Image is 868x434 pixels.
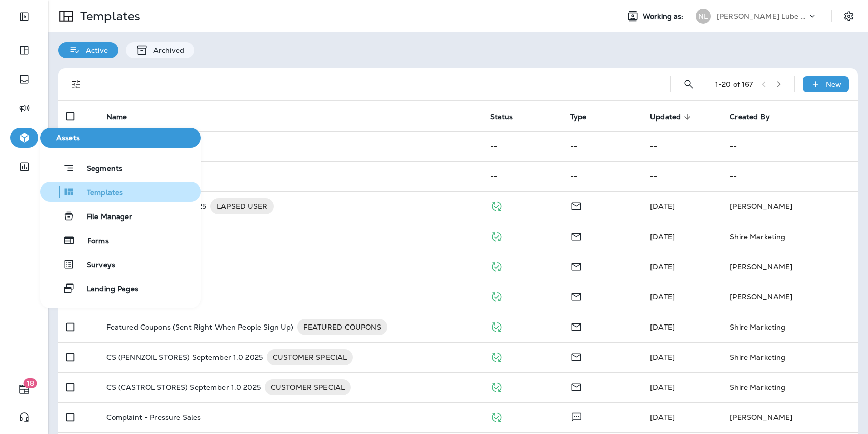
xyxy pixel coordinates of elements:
[722,342,858,372] td: Shire Marketing
[650,322,675,332] span: Shire Marketing
[490,291,503,300] span: Published
[10,7,38,27] button: Expand Sidebar
[570,113,587,121] span: Type
[106,349,263,365] p: CS (PENNZOIL STORES) September 1.0 2025
[570,382,582,391] span: Email
[482,161,562,191] td: --
[40,230,201,250] button: Forms
[570,231,582,240] span: Email
[696,9,711,24] div: NL
[490,412,503,421] span: Published
[106,113,127,121] span: Name
[40,158,201,178] button: Segments
[44,134,197,142] span: Assets
[267,352,353,362] span: CUSTOMER SPECIAL
[76,9,140,24] p: Templates
[570,201,582,210] span: Email
[24,378,37,388] span: 18
[75,237,109,246] span: Forms
[297,322,387,332] span: FEATURED COUPONS
[40,254,201,274] button: Surveys
[40,128,201,148] button: Assets
[722,312,858,342] td: Shire Marketing
[730,113,769,121] span: Created By
[717,12,807,20] p: [PERSON_NAME] Lube Centers, Inc
[106,319,294,335] p: Featured Coupons (Sent Right When People Sign Up)
[570,261,582,270] span: Email
[482,131,562,161] td: --
[148,46,184,54] p: Archived
[650,292,675,301] span: Jennifer Welch
[826,80,841,88] p: New
[722,282,858,312] td: [PERSON_NAME]
[722,372,858,402] td: Shire Marketing
[106,379,261,395] p: CS (CASTROL STORES) September 1.0 2025
[490,261,503,270] span: Published
[75,212,132,222] span: File Manager
[490,231,503,240] span: Published
[650,383,675,392] span: Logan Chugg
[643,12,686,21] span: Working as:
[40,206,201,226] button: File Manager
[210,201,274,211] span: LAPSED USER
[570,352,582,361] span: Email
[490,382,503,391] span: Published
[722,161,858,191] td: --
[650,113,681,121] span: Updated
[642,161,722,191] td: --
[265,382,351,392] span: CUSTOMER SPECIAL
[650,413,675,422] span: Jennifer Welch
[650,262,675,271] span: Jennifer Welch
[562,131,642,161] td: --
[40,182,201,202] button: Templates
[490,201,503,210] span: Published
[642,131,722,161] td: --
[650,232,675,241] span: Logan Chugg
[81,46,108,54] p: Active
[75,188,123,198] span: Templates
[679,74,699,94] button: Search Templates
[722,131,858,161] td: --
[570,291,582,300] span: Email
[570,321,582,331] span: Email
[722,252,858,282] td: [PERSON_NAME]
[650,353,675,362] span: Logan Chugg
[722,222,858,252] td: Shire Marketing
[570,412,583,421] span: Text
[40,278,201,298] button: Landing Pages
[650,202,675,211] span: Logan Chugg
[106,413,201,421] p: Complaint - Pressure Sales
[490,321,503,331] span: Published
[75,164,122,174] span: Segments
[75,285,138,294] span: Landing Pages
[840,7,858,25] button: Settings
[490,352,503,361] span: Published
[715,80,753,88] div: 1 - 20 of 167
[75,261,115,270] span: Surveys
[562,161,642,191] td: --
[66,74,86,94] button: Filters
[722,191,858,222] td: [PERSON_NAME]
[722,402,858,432] td: [PERSON_NAME]
[490,113,513,121] span: Status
